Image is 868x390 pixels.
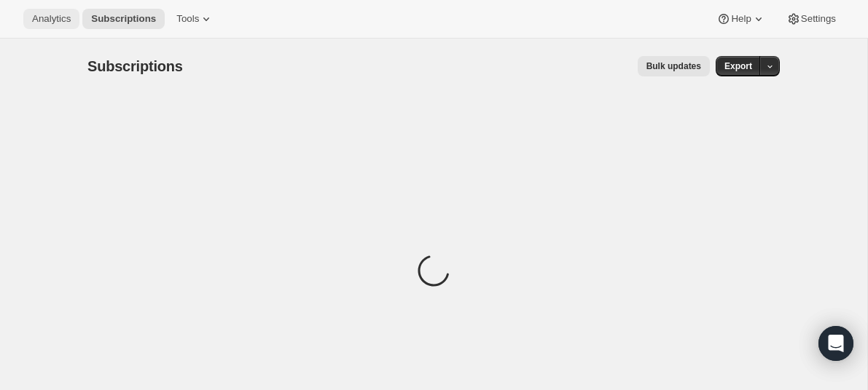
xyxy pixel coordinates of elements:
[91,13,156,25] span: Subscriptions
[32,13,71,25] span: Analytics
[724,60,752,72] span: Export
[638,56,710,76] button: Bulk updates
[82,9,165,29] button: Subscriptions
[716,56,761,76] button: Export
[778,9,845,29] button: Settings
[801,13,836,25] span: Settings
[23,9,79,29] button: Analytics
[168,9,222,29] button: Tools
[731,13,751,25] span: Help
[708,9,774,29] button: Help
[646,60,701,72] span: Bulk updates
[818,326,853,361] div: Open Intercom Messenger
[176,13,199,25] span: Tools
[87,58,183,74] span: Subscriptions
